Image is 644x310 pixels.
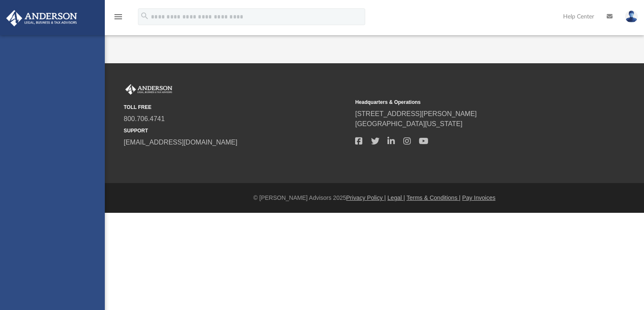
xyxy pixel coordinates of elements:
[355,110,477,117] a: [STREET_ADDRESS][PERSON_NAME]
[355,98,581,106] small: Headquarters & Operations
[124,127,349,134] small: SUPPORT
[625,10,638,23] img: User Pic
[105,194,644,202] div: © [PERSON_NAME] Advisors 2025
[387,194,405,201] a: Legal |
[355,120,462,127] a: [GEOGRAPHIC_DATA][US_STATE]
[140,11,149,21] i: search
[113,12,123,22] i: menu
[124,139,237,146] a: [EMAIL_ADDRESS][DOMAIN_NAME]
[124,103,349,111] small: TOLL FREE
[462,194,495,201] a: Pay Invoices
[407,194,461,201] a: Terms & Conditions |
[124,115,165,122] a: 800.706.4741
[4,10,80,26] img: Anderson Advisors Platinum Portal
[113,16,123,22] a: menu
[124,84,174,95] img: Anderson Advisors Platinum Portal
[346,194,386,201] a: Privacy Policy |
